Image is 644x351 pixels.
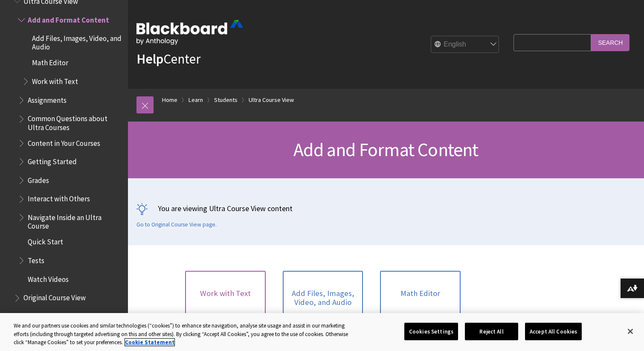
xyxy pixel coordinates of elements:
[283,271,363,325] a: Add Files, Images, Video, and Audio
[28,173,49,185] span: Grades
[525,322,582,340] button: Accept All Cookies
[136,50,200,67] a: HelpCenter
[249,95,294,105] a: Ultra Course View
[591,34,629,51] input: Search
[28,112,122,132] span: Common Questions about Ultra Courses
[404,322,458,340] button: Cookies Settings
[465,322,518,340] button: Reject All
[125,339,174,346] a: More information about your privacy, opens in a new tab
[162,95,177,105] a: Home
[28,210,122,230] span: Navigate Inside an Ultra Course
[28,154,77,166] span: Getting Started
[136,20,243,45] img: Blackboard by Anthology
[380,271,461,316] a: Math Editor
[189,95,203,105] a: Learn
[28,192,90,203] span: Interact with Others
[28,272,69,284] span: Watch Videos
[293,138,478,161] span: Add and Format Content
[28,235,63,247] span: Quick Start
[214,95,238,105] a: Students
[32,56,68,67] span: Math Editor
[136,221,217,229] a: Go to Original Course View page.
[14,322,354,347] div: We and our partners use cookies and similar technologies (“cookies”) to enhance site navigation, ...
[23,291,86,302] span: Original Course View
[28,253,44,265] span: Tests
[32,74,78,86] span: Work with Text
[28,136,100,148] span: Content in Your Courses
[621,322,640,341] button: Close
[136,203,635,214] p: You are viewing Ultra Course View content
[32,32,122,52] span: Add Files, Images, Video, and Audio
[19,309,51,321] span: Instructor
[28,13,109,24] span: Add and Format Content
[136,50,163,67] strong: Help
[431,36,499,53] select: Site Language Selector
[185,271,266,316] a: Work with Text
[28,93,67,104] span: Assignments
